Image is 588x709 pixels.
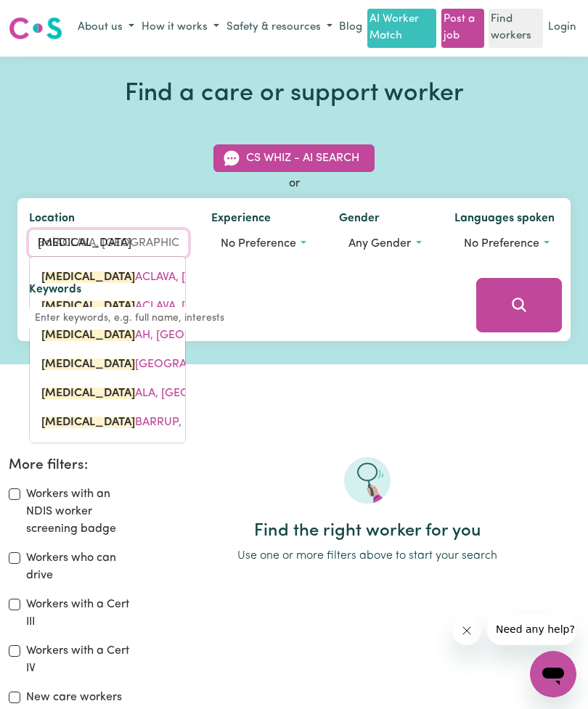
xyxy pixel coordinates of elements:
[41,358,135,370] mark: [MEDICAL_DATA]
[223,16,336,40] button: Safety & resources
[41,388,310,399] span: ALA, [GEOGRAPHIC_DATA], 2358
[17,175,571,192] div: or
[41,329,135,341] mark: [MEDICAL_DATA]
[339,230,430,258] button: Worker gender preference
[221,238,296,250] span: No preference
[29,307,456,329] input: Enter keywords, e.g. full name, interests
[452,616,481,645] iframe: Close message
[30,379,185,408] a: BALALA, New South Wales, 2358
[74,16,138,40] button: About us
[348,238,411,250] span: Any gender
[29,210,75,230] label: Location
[9,12,62,45] a: Careseekers logo
[9,457,139,474] h2: More filters:
[30,408,185,437] a: BALBARRUP, Western Australia, 6258
[339,210,380,230] label: Gender
[156,547,580,565] p: Use one or more filters above to start your search
[489,9,543,48] a: Find workers
[545,17,579,39] a: Login
[441,9,484,48] a: Post a job
[454,230,559,258] button: Worker language preferences
[29,281,81,301] label: Keywords
[476,278,562,332] button: Search
[26,642,139,677] label: Workers with a Cert IV
[41,417,333,428] span: BARRUP, [GEOGRAPHIC_DATA], 6258
[464,238,539,250] span: No preference
[41,329,302,341] span: AH, [GEOGRAPHIC_DATA], 5417
[41,417,135,428] mark: [MEDICAL_DATA]
[26,596,139,631] label: Workers with a Cert III
[530,651,576,697] iframe: Button to launch messaging window
[30,263,185,292] a: BALACLAVA, New South Wales, 2575
[30,350,185,379] a: BALAKLAVA, South Australia, 5461
[138,16,223,40] button: How it works
[336,17,365,39] a: Blog
[17,80,571,110] h1: Find a care or support worker
[487,613,576,645] iframe: Message from company
[367,9,436,48] a: AI Worker Match
[41,388,135,399] mark: [MEDICAL_DATA]
[213,144,375,172] button: CS Whiz - AI Search
[29,230,188,256] input: Enter a suburb
[26,549,139,584] label: Workers who can drive
[26,689,122,706] label: New care workers
[41,358,405,370] span: [GEOGRAPHIC_DATA], [GEOGRAPHIC_DATA], 5461
[156,521,580,542] h2: Find the right worker for you
[211,210,271,230] label: Experience
[29,256,186,443] div: menu-options
[454,210,555,230] label: Languages spoken
[211,230,316,258] button: Worker experience options
[9,15,62,41] img: Careseekers logo
[26,485,139,538] label: Workers with an NDIS worker screening badge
